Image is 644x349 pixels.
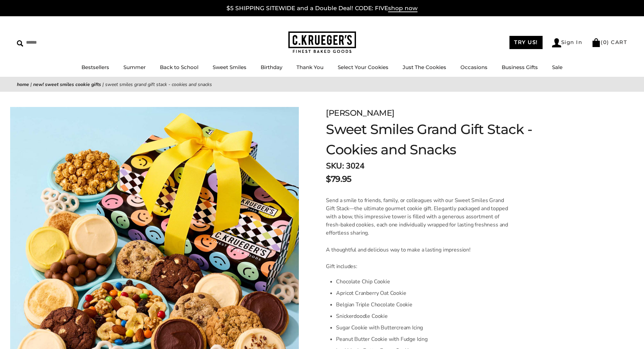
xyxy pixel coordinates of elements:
[502,64,538,70] a: Business Gifts
[592,38,601,47] img: Bag
[388,5,418,12] span: shop now
[288,31,356,53] img: C.KRUEGER'S
[261,64,282,70] a: Birthday
[17,37,97,48] input: Search
[338,64,388,70] a: Select Your Cookies
[336,287,511,299] li: Apricot Cranberry Oat Cookie
[160,64,198,70] a: Back to School
[336,333,511,345] li: Peanut Butter Cookie with Fudge Icing
[81,64,109,70] a: Bestsellers
[102,81,104,88] span: |
[603,39,607,45] span: 0
[336,310,511,322] li: Snickerdoodle Cookie
[592,39,627,45] a: (0) CART
[326,173,351,185] span: $79.95
[552,38,582,47] a: Sign In
[326,119,542,160] h1: Sweet Smiles Grand Gift Stack - Cookies and Snacks
[17,81,627,88] nav: breadcrumbs
[213,64,246,70] a: Sweet Smiles
[33,81,101,88] a: NEW! Sweet Smiles Cookie Gifts
[326,196,511,237] p: Send a smile to friends, family, or colleagues with our Sweet Smiles Grand Gift Stack—the ultimat...
[460,64,487,70] a: Occasions
[17,40,23,47] img: Search
[105,81,212,88] span: Sweet Smiles Grand Gift Stack - Cookies and Snacks
[123,64,146,70] a: Summer
[336,299,511,310] li: Belgian Triple Chocolate Cookie
[509,36,543,49] a: TRY US!
[326,246,511,254] p: A thoughtful and delicious way to make a lasting impression!
[326,262,511,270] p: Gift includes:
[552,64,563,70] a: Sale
[30,81,32,88] span: |
[552,38,561,47] img: Account
[326,160,344,171] strong: SKU:
[17,81,29,88] a: Home
[226,5,418,12] a: $5 SHIPPING SITEWIDE and a Double Deal! CODE: FIVEshop now
[296,64,324,70] a: Thank You
[336,322,511,333] li: Sugar Cookie with Buttercream Icing
[326,107,542,119] div: [PERSON_NAME]
[403,64,446,70] a: Just The Cookies
[346,160,364,171] span: 3024
[336,276,511,287] li: Chocolate Chip Cookie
